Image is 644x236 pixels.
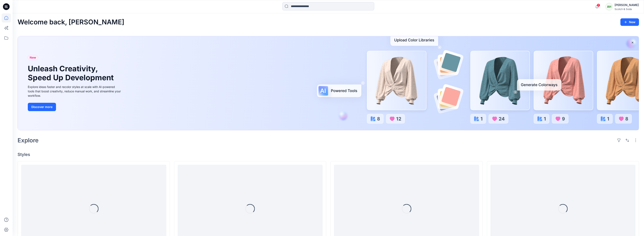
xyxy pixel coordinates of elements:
[620,18,639,26] button: New
[605,3,613,10] div: AH
[615,3,639,8] div: [PERSON_NAME]
[18,152,639,157] h4: Styles
[18,18,124,26] h2: Welcome back, [PERSON_NAME]
[597,4,600,7] span: 1
[28,64,116,82] h1: Unleash Creativity, Speed Up Development
[28,103,122,111] a: Discover more
[18,137,39,144] h2: Explore
[30,55,36,60] span: New
[615,8,639,11] div: Scotch & Soda
[28,103,56,111] button: Discover more
[28,85,122,98] div: Explore ideas faster and recolor styles at scale with AI-powered tools that boost creativity, red...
